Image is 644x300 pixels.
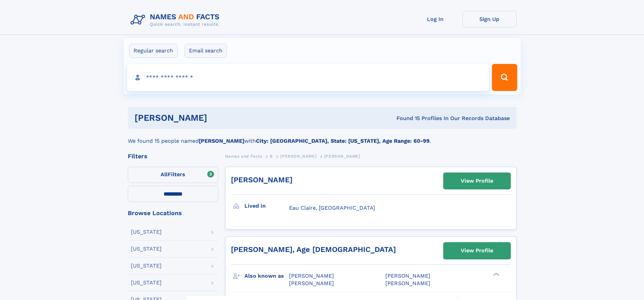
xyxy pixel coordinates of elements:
[225,152,262,160] a: Names and Facts
[131,280,162,285] div: [US_STATE]
[135,114,302,122] h1: [PERSON_NAME]
[461,173,493,189] div: View Profile
[128,11,225,29] img: Logo Names and Facts
[231,176,292,184] a: [PERSON_NAME]
[462,11,517,27] a: Sign Up
[185,44,227,58] label: Email search
[492,272,500,276] div: ❯
[280,154,316,159] span: [PERSON_NAME]
[461,243,493,258] div: View Profile
[127,64,489,91] input: search input
[131,246,162,252] div: [US_STATE]
[128,210,218,216] div: Browse Locations
[128,153,218,159] div: Filters
[492,64,517,91] button: Search Button
[131,229,162,235] div: [US_STATE]
[256,138,430,144] b: City: [GEOGRAPHIC_DATA], State: [US_STATE], Age Range: 60-99
[128,167,218,183] label: Filters
[129,44,177,58] label: Regular search
[324,154,360,159] span: [PERSON_NAME]
[385,280,430,286] span: [PERSON_NAME]
[408,11,462,27] a: Log In
[244,270,289,282] h3: Also known as
[289,280,334,286] span: [PERSON_NAME]
[199,138,244,144] b: [PERSON_NAME]
[302,115,510,122] div: Found 15 Profiles In Our Records Database
[444,173,510,189] a: View Profile
[231,245,396,254] a: [PERSON_NAME], Age [DEMOGRAPHIC_DATA]
[385,273,430,279] span: [PERSON_NAME]
[280,152,316,160] a: [PERSON_NAME]
[161,171,168,178] span: All
[270,152,273,160] a: B
[244,200,289,212] h3: Lived in
[289,205,375,211] span: Eau Claire, [GEOGRAPHIC_DATA]
[270,154,273,159] span: B
[128,129,517,145] div: We found 15 people named with .
[444,243,510,259] a: View Profile
[131,263,162,269] div: [US_STATE]
[289,273,334,279] span: [PERSON_NAME]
